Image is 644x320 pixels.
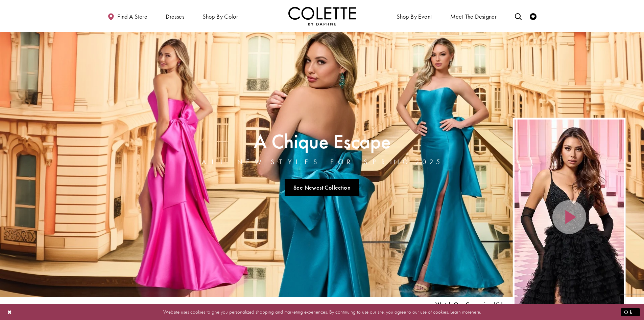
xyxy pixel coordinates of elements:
[288,7,356,25] img: Colette by Daphne
[49,307,595,317] p: Website uses cookies to give you personalized shopping and marketing experiences. By continuing t...
[450,13,497,20] span: Meet the designer
[528,7,538,25] a: Check Wishlist
[166,13,184,20] span: Dresses
[449,7,499,25] a: Meet the designer
[106,7,149,25] a: Find a store
[200,176,445,199] ul: Slider Links
[117,13,147,20] span: Find a store
[164,7,186,25] span: Dresses
[513,7,523,25] a: Toggle search
[397,13,432,20] span: Shop By Event
[202,13,238,20] span: Shop by color
[288,7,356,25] a: Visit Home Page
[201,7,240,25] span: Shop by color
[395,7,433,25] span: Shop By Event
[435,301,509,308] span: Play Slide #15 Video
[285,179,360,196] a: See Newest Collection A Chique Escape All New Styles For Spring 2025
[621,308,640,316] button: Submit Dialog
[472,308,480,315] a: here
[4,306,16,318] button: Close Dialog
